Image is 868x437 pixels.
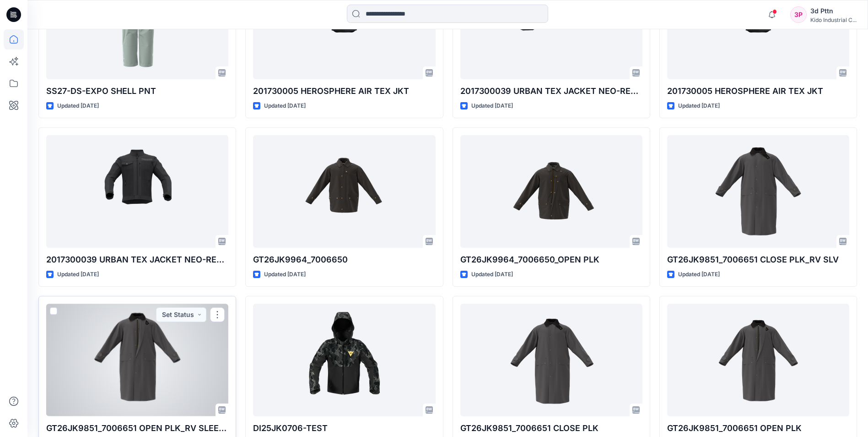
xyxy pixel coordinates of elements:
div: 3d Pttn [810,5,857,16]
a: GT26JK9851_7006651 OPEN PLK [667,304,849,416]
p: Updated [DATE] [678,270,720,279]
p: GT26JK9851_7006651 CLOSE PLK_RV SLV [667,253,849,266]
a: GT26JK9851_7006651 OPEN PLK_RV SLEEVE [46,304,228,416]
p: Updated [DATE] [57,101,99,111]
div: 3P [790,6,807,23]
p: GT26JK9851_7006651 OPEN PLK_RV SLEEVE [46,422,228,435]
p: SS27-DS-EXPO SHELL PNT [46,85,228,98]
p: Updated [DATE] [264,270,306,279]
a: GT26JK9964_7006650_OPEN PLK [460,135,642,247]
p: 2017300039 URBAN TEX JACKET NEO-RETRO INSERTI PELLE [460,85,642,98]
a: GT26JK9851_7006651 CLOSE PLK_RV SLV [667,135,849,247]
p: Updated [DATE] [471,270,513,279]
a: 2017300039 URBAN TEX JACKET NEO-RETRO INSERTI PELLE [46,135,228,247]
p: DI25JK0706-TEST [253,422,435,435]
p: Updated [DATE] [471,101,513,111]
p: GT26JK9851_7006651 CLOSE PLK [460,422,642,435]
p: GT26JK9964_7006650 [253,253,435,266]
a: GT26JK9964_7006650 [253,135,435,247]
p: 2017300039 URBAN TEX JACKET NEO-RETRO INSERTI PELLE [46,253,228,266]
a: GT26JK9851_7006651 CLOSE PLK [460,304,642,416]
a: DI25JK0706-TEST [253,304,435,416]
p: Updated [DATE] [678,101,720,111]
p: 201730005 HEROSPHERE AIR TEX JKT [253,85,435,98]
p: GT26JK9964_7006650_OPEN PLK [460,253,642,266]
p: Updated [DATE] [264,101,306,111]
p: 201730005 HEROSPHERE AIR TEX JKT [667,85,849,98]
div: Kido Industrial C... [810,16,857,23]
p: GT26JK9851_7006651 OPEN PLK [667,422,849,435]
p: Updated [DATE] [57,270,99,279]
